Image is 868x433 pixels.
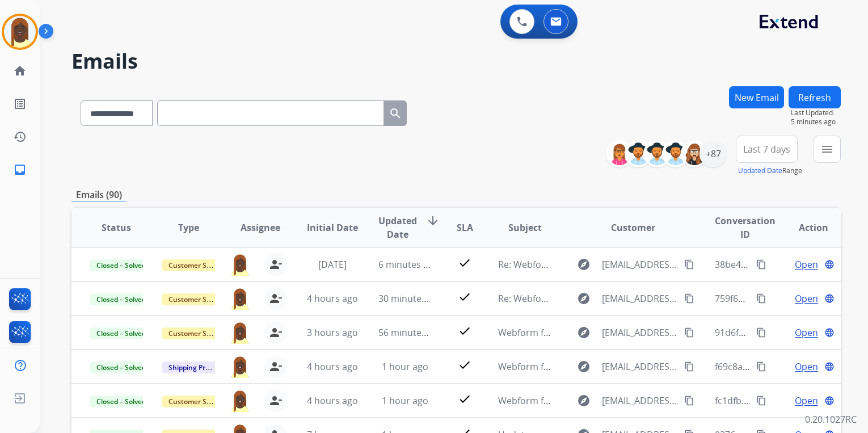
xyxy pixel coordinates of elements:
span: 4 hours ago [307,292,358,305]
button: Last 7 days [736,136,798,163]
mat-icon: explore [577,258,591,271]
span: Open [795,326,818,339]
span: Customer Support [162,327,235,339]
span: 4 hours ago [307,360,358,373]
mat-icon: arrow_downward [426,214,440,228]
span: Conversation ID [715,214,776,241]
img: agent-avatar [229,287,251,310]
span: 5 minutes ago [791,117,841,127]
h2: Emails [71,50,841,73]
span: [EMAIL_ADDRESS][DOMAIN_NAME] [602,292,677,305]
span: Type [178,221,199,234]
span: Closed – Solved [90,293,153,305]
mat-icon: content_copy [756,293,766,304]
mat-icon: person_remove [269,394,283,407]
img: agent-avatar [229,389,251,412]
mat-icon: check [458,358,471,372]
button: Updated Date [738,166,782,175]
span: [EMAIL_ADDRESS][DOMAIN_NAME] [602,326,677,339]
mat-icon: person_remove [269,258,283,271]
span: 1 hour ago [382,360,428,373]
mat-icon: list_alt [13,97,27,111]
mat-icon: content_copy [756,361,766,372]
span: Range [738,166,802,175]
span: 3 hours ago [307,326,358,339]
mat-icon: person_remove [269,326,283,339]
p: 0.20.1027RC [805,413,857,426]
mat-icon: content_copy [684,293,694,304]
mat-icon: explore [577,326,591,339]
span: Customer [611,221,655,234]
span: Last Updated: [791,108,841,117]
mat-icon: history [13,130,27,144]
span: Closed – Solved [90,259,153,271]
span: Status [102,221,131,234]
span: SLA [457,221,473,234]
span: Closed – Solved [90,396,153,407]
span: Webform from [EMAIL_ADDRESS][DOMAIN_NAME] on [DATE] [498,360,755,373]
p: Emails (90) [71,188,127,202]
mat-icon: content_copy [684,259,694,270]
span: Assignee [241,221,280,234]
mat-icon: language [824,361,835,372]
span: Webform from [EMAIL_ADDRESS][DOMAIN_NAME] on [DATE] [498,326,755,339]
mat-icon: language [824,259,835,270]
span: 4 hours ago [307,394,358,407]
span: 56 minutes ago [378,326,444,339]
mat-icon: check [458,392,471,406]
span: Open [795,394,818,407]
span: Customer Support [162,293,235,305]
span: Updated Date [378,214,417,241]
button: New Email [729,86,784,108]
span: Customer Support [162,396,235,407]
span: [EMAIL_ADDRESS][DOMAIN_NAME] [602,394,677,407]
mat-icon: person_remove [269,292,283,305]
mat-icon: content_copy [684,361,694,372]
span: Closed – Solved [90,361,153,373]
img: avatar [4,16,36,48]
mat-icon: menu [820,142,834,156]
img: agent-avatar [229,321,251,344]
mat-icon: explore [577,360,591,373]
mat-icon: language [824,293,835,304]
span: Initial Date [307,221,358,234]
span: Open [795,258,818,271]
span: Open [795,292,818,305]
mat-icon: content_copy [756,396,766,406]
mat-icon: home [13,64,27,78]
span: Webform from [EMAIL_ADDRESS][DOMAIN_NAME] on [DATE] [498,394,755,407]
mat-icon: language [824,396,835,406]
span: Subject [508,221,542,234]
span: 1 hour ago [382,394,428,407]
span: 30 minutes ago [378,292,444,305]
span: [EMAIL_ADDRESS][DOMAIN_NAME] [602,258,677,271]
span: [DATE] [318,258,347,271]
mat-icon: content_copy [756,259,766,270]
mat-icon: inbox [13,163,27,176]
mat-icon: explore [577,292,591,305]
mat-icon: content_copy [756,327,766,338]
mat-icon: person_remove [269,360,283,373]
button: Refresh [789,86,841,108]
span: Customer Support [162,259,235,271]
span: Last 7 days [743,147,790,152]
mat-icon: content_copy [684,327,694,338]
span: Re: Webform from [EMAIL_ADDRESS][DOMAIN_NAME] on [DATE] [498,292,770,305]
mat-icon: check [458,290,471,304]
mat-icon: search [389,107,402,120]
mat-icon: check [458,324,471,338]
span: [EMAIL_ADDRESS][DOMAIN_NAME] [602,360,677,373]
span: Re: Webform from [EMAIL_ADDRESS][DOMAIN_NAME] on [DATE] [498,258,770,271]
span: Closed – Solved [90,327,153,339]
img: agent-avatar [229,355,251,378]
span: 6 minutes ago [378,258,439,271]
span: Open [795,360,818,373]
img: agent-avatar [229,253,251,276]
span: Shipping Protection [162,361,239,373]
mat-icon: check [458,256,471,270]
div: +87 [700,140,727,167]
mat-icon: content_copy [684,396,694,406]
mat-icon: language [824,327,835,338]
mat-icon: explore [577,394,591,407]
th: Action [769,208,841,247]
